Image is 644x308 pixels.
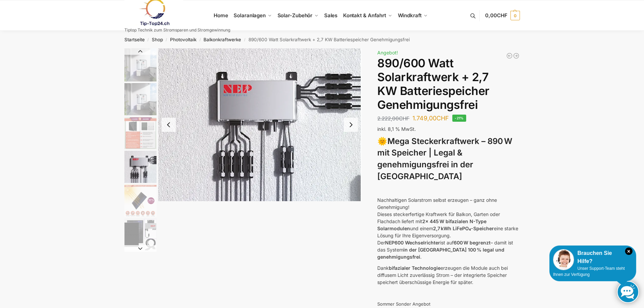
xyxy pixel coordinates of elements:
strong: in der [GEOGRAPHIC_DATA] 100 % legal und genehmigungsfrei [377,247,504,260]
div: Sommer Sonder Angebot [377,301,520,308]
img: Balkonkraftwerk mit 2,7kw Speicher [124,83,157,115]
img: Balkonkraftwerk mit 2,7kw Speicher [124,48,157,81]
button: Previous slide [124,48,157,55]
span: Kontakt & Anfahrt [343,12,386,19]
span: / [145,37,152,43]
bdi: 1.749,00 [412,115,449,122]
li: 1 / 12 [123,48,157,82]
span: CHF [399,115,409,122]
h1: 890/600 Watt Solarkraftwerk + 2,7 KW Batteriespeicher Genehmigungsfrei [377,56,520,112]
a: Sales [321,0,340,31]
p: Dank erzeugen die Module auch bei diffusem Licht zuverlässig Strom – der integrierte Speicher spe... [377,264,520,286]
li: 4 / 12 [123,150,157,184]
span: Windkraft [398,12,422,19]
li: 7 / 12 [123,251,157,285]
p: Tiptop Technik zum Stromsparen und Stromgewinnung [124,28,230,32]
a: Shop [152,37,163,42]
li: 4 / 12 [158,48,362,201]
button: Next slide [124,245,157,252]
img: Balkonkraftwerk 860 [124,218,157,251]
span: / [163,37,170,43]
li: 2 / 12 [123,82,157,116]
span: Unser Support-Team steht Ihnen zur Verfügung [553,266,625,277]
i: Schließen [625,247,633,255]
span: CHF [497,12,507,19]
p: Nachhaltigen Solarstrom selbst erzeugen – ganz ohne Genehmigung! Dieses steckerfertige Kraftwerk ... [377,196,520,260]
span: / [241,37,248,43]
strong: bifazialer Technologie [389,265,440,271]
a: Windkraft [395,0,430,31]
h3: 🌞 [377,136,520,183]
a: Balkonkraftwerk 890 Watt Solarmodulleistung mit 2kW/h Zendure Speicher [513,52,520,59]
div: Brauchen Sie Hilfe? [553,249,633,265]
a: Balkonkraftwerk 405/600 Watt erweiterbar [506,52,513,59]
img: Bificial 30 % mehr Leistung [124,185,157,217]
a: Solar-Zubehör [275,0,321,31]
a: Solaranlagen [231,0,275,31]
a: Startseite [124,37,145,42]
img: BDS1000 [124,151,157,183]
img: Bificial im Vergleich zu billig Modulen [124,117,157,149]
a: Balkonkraftwerke [204,37,241,42]
span: / [196,37,204,43]
img: BDS1000 [158,48,362,201]
nav: Breadcrumb [112,31,532,48]
li: 6 / 12 [123,217,157,251]
img: Customer service [553,249,574,270]
strong: 2,7 kWh LiFePO₄-Speicher [433,226,494,231]
button: Next slide [344,118,358,132]
span: 0,00 [485,12,507,19]
button: Previous slide [162,118,176,132]
span: inkl. 8,1 % MwSt. [377,126,416,132]
a: Kontakt & Anfahrt [340,0,395,31]
bdi: 2.222,00 [377,115,409,122]
span: Solaranlagen [234,12,266,19]
span: -21% [452,115,466,122]
li: 5 / 12 [123,184,157,217]
li: 3 / 12 [123,116,157,150]
span: 0 [510,11,520,20]
span: Angebot! [377,50,398,55]
span: Sales [324,12,338,19]
span: CHF [436,115,449,122]
strong: 2x 445 W bifazialen N-Type Solarmodulen [377,218,486,231]
strong: 600 W begrenzt [454,240,491,245]
a: 0,00CHF 0 [485,5,520,26]
span: Solar-Zubehör [278,12,313,19]
strong: Mega Steckerkraftwerk – 890 W mit Speicher | Legal & genehmigungsfrei in der [GEOGRAPHIC_DATA] [377,136,512,181]
a: Photovoltaik [170,37,196,42]
strong: NEP600 Wechselrichter [385,240,440,245]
